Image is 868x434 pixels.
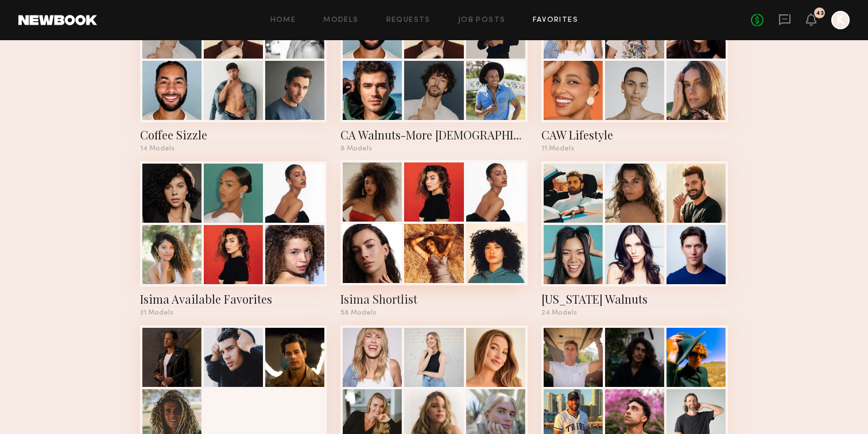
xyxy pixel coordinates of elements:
[541,127,728,143] div: CAW Lifestyle
[340,309,527,316] div: 58 Models
[140,309,327,316] div: 31 Models
[340,127,527,143] div: CA Walnuts-More Male Talent
[831,11,850,29] a: K
[386,17,431,24] a: Requests
[270,17,296,24] a: Home
[541,161,728,316] a: [US_STATE] Walnuts24 Models
[458,17,506,24] a: Job Posts
[140,291,327,307] div: Isima Available Favorites
[323,17,358,24] a: Models
[340,145,527,152] div: 8 Models
[140,161,327,316] a: Isima Available Favorites31 Models
[340,291,527,307] div: Isima Shortlist
[533,17,578,24] a: Favorites
[340,161,527,316] a: Isima Shortlist58 Models
[541,291,728,307] div: California Walnuts
[541,309,728,316] div: 24 Models
[816,10,824,17] div: 43
[541,145,728,152] div: 11 Models
[140,145,327,152] div: 14 Models
[140,127,327,143] div: Coffee Sizzle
